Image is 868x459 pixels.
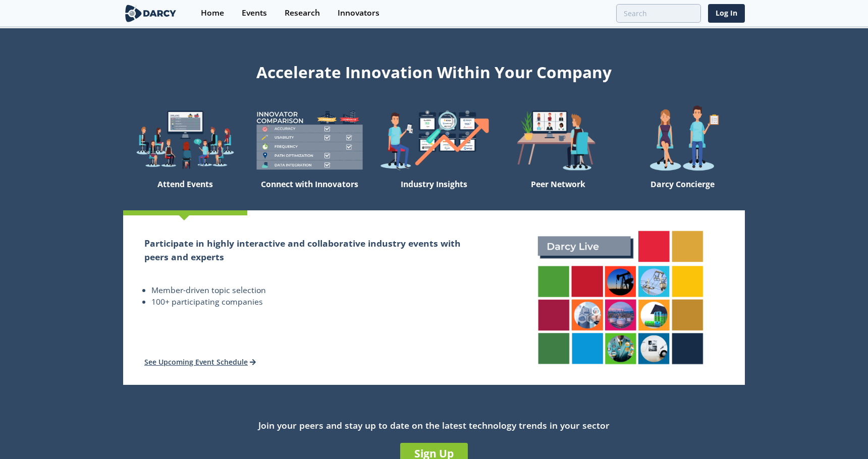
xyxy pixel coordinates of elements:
[123,56,745,84] div: Accelerate Innovation Within Your Company
[372,175,496,210] div: Industry Insights
[338,9,379,17] div: Innovators
[285,9,320,17] div: Research
[144,357,256,367] a: See Upcoming Event Schedule
[247,175,371,210] div: Connect with Innovators
[123,5,178,22] img: logo-wide.svg
[708,4,745,23] a: Log In
[496,175,620,210] div: Peer Network
[621,175,745,210] div: Darcy Concierge
[151,296,475,308] li: 100+ participating companies
[242,9,267,17] div: Events
[151,284,475,297] li: Member-driven topic selection
[621,105,745,175] img: welcome-concierge-wide-20dccca83e9cbdbb601deee24fb8df72.png
[201,9,224,17] div: Home
[123,175,247,210] div: Attend Events
[144,237,475,263] h2: Participate in highly interactive and collaborative industry events with peers and experts
[123,105,247,175] img: welcome-explore-560578ff38cea7c86bcfe544b5e45342.png
[372,105,496,175] img: welcome-find-a12191a34a96034fcac36f4ff4d37733.png
[496,105,620,175] img: welcome-attend-b816887fc24c32c29d1763c6e0ddb6e6.png
[247,105,371,175] img: welcome-compare-1b687586299da8f117b7ac84fd957760.png
[527,220,714,375] img: attend-events-831e21027d8dfeae142a4bc70e306247.png
[616,4,701,23] input: Advanced Search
